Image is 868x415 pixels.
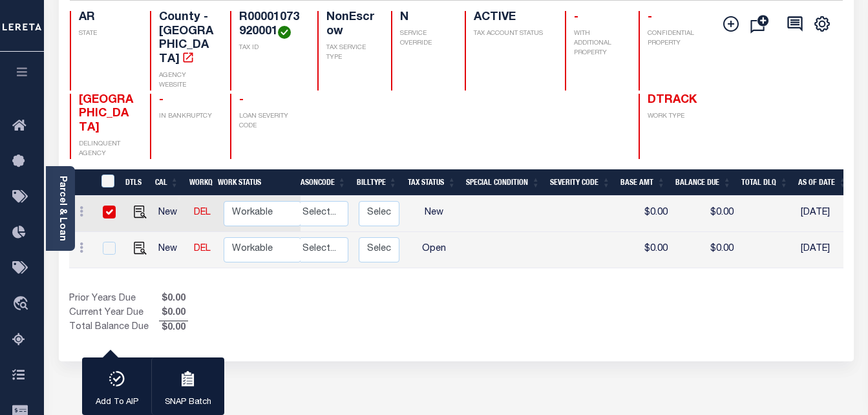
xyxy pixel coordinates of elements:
[12,296,33,313] i: travel_explore
[796,196,854,232] td: [DATE]
[648,29,703,48] p: CONFIDENTIAL PROPERTY
[793,169,852,196] th: As of Date: activate to sort column ascending
[287,169,352,196] th: ReasonCode: activate to sort column ascending
[184,169,213,196] th: WorkQ
[239,94,244,106] span: -
[120,169,150,196] th: DTLS
[648,112,703,122] p: WORK TYPE
[159,292,188,306] span: $0.00
[153,232,189,268] td: New
[79,11,134,25] h4: AR
[405,196,463,232] td: New
[736,169,793,196] th: Total DLQ: activate to sort column ascending
[69,169,94,196] th: &nbsp;&nbsp;&nbsp;&nbsp;&nbsp;&nbsp;&nbsp;&nbsp;&nbsp;&nbsp;
[461,169,545,196] th: Special Condition: activate to sort column ascending
[159,71,215,90] p: AGENCY WEBSITE
[58,176,67,241] a: Parcel & Loan
[194,244,211,253] a: DEL
[648,94,697,106] span: DTRACK
[213,169,301,196] th: Work Status
[648,12,652,23] span: -
[673,232,739,268] td: $0.00
[796,232,854,268] td: [DATE]
[400,11,449,25] h4: N
[239,43,301,53] p: TAX ID
[545,169,615,196] th: Severity Code: activate to sort column ascending
[79,29,134,39] p: STATE
[96,396,138,409] p: Add To AIP
[165,396,211,409] p: SNAP Batch
[159,94,164,106] span: -
[574,12,578,23] span: -
[673,196,739,232] td: $0.00
[618,196,673,232] td: $0.00
[400,29,449,48] p: SERVICE OVERRIDE
[670,169,736,196] th: Balance Due: activate to sort column ascending
[69,306,159,321] td: Current Year Due
[618,232,673,268] td: $0.00
[194,208,211,217] a: DEL
[574,29,623,58] p: WITH ADDITIONAL PROPERTY
[94,169,120,196] th: &nbsp;
[474,29,549,39] p: TAX ACCOUNT STATUS
[326,43,376,63] p: TAX SERVICE TYPE
[326,11,376,39] h4: NonEscrow
[615,169,670,196] th: Base Amt: activate to sort column ascending
[69,321,159,335] td: Total Balance Due
[159,112,215,122] p: IN BANKRUPTCY
[405,232,463,268] td: Open
[159,321,188,335] span: $0.00
[239,11,301,39] h4: R00001073920001
[69,292,159,306] td: Prior Years Due
[79,140,134,159] p: DELINQUENT AGENCY
[159,306,188,321] span: $0.00
[239,112,301,131] p: LOAN SEVERITY CODE
[153,196,189,232] td: New
[150,169,184,196] th: CAL: activate to sort column ascending
[403,169,461,196] th: Tax Status: activate to sort column ascending
[159,11,215,67] h4: County - [GEOGRAPHIC_DATA]
[79,94,133,134] span: [GEOGRAPHIC_DATA]
[474,11,549,25] h4: ACTIVE
[352,169,403,196] th: BillType: activate to sort column ascending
